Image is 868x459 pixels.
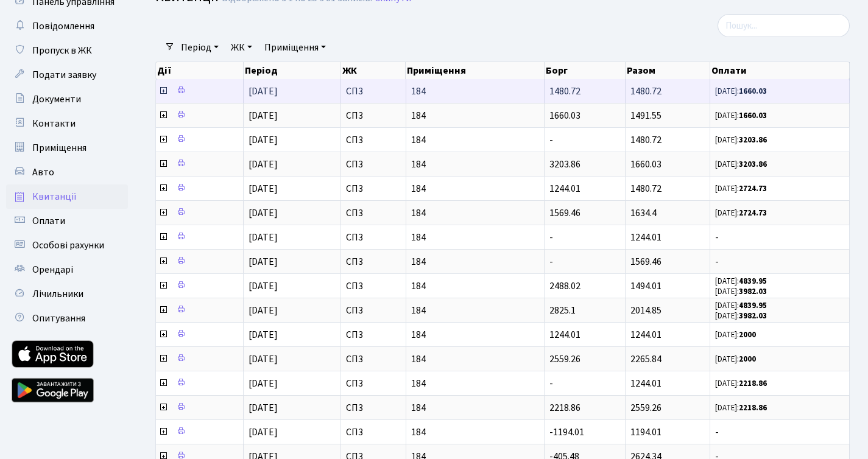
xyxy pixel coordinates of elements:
a: Лічильники [6,282,128,306]
b: 2724.73 [739,183,767,194]
span: - [715,257,844,267]
span: Опитування [32,312,85,325]
small: [DATE]: [715,310,767,321]
small: [DATE]: [715,276,767,287]
b: 4839.95 [739,300,767,311]
b: 3982.03 [739,286,767,297]
span: 1491.55 [630,109,662,122]
span: 1244.01 [549,328,580,342]
small: [DATE]: [715,300,767,311]
span: 184 [411,184,539,194]
span: 2014.85 [630,304,662,317]
span: 1480.72 [549,85,580,98]
span: 184 [411,379,539,388]
span: 1244.01 [630,231,662,244]
b: 2000 [739,354,756,365]
span: 184 [411,306,539,315]
span: 1480.72 [630,133,662,147]
span: Подати заявку [32,68,96,82]
span: 2559.26 [630,401,662,415]
span: Пропуск в ЖК [32,44,92,57]
span: СП3 [346,184,401,194]
span: 184 [411,330,539,340]
span: [DATE] [249,255,278,268]
small: [DATE]: [715,402,767,413]
span: 1244.01 [549,182,580,195]
small: [DATE]: [715,159,767,170]
span: Документи [32,93,81,106]
b: 2724.73 [739,208,767,219]
input: Пошук... [718,14,850,37]
span: 184 [411,281,539,291]
a: Авто [6,160,128,184]
a: Період [176,37,224,58]
span: 184 [411,403,539,413]
a: Подати заявку [6,63,128,87]
span: [DATE] [249,377,278,390]
a: Приміщення [259,37,331,58]
small: [DATE]: [715,110,767,121]
span: Оплати [32,214,65,228]
span: [DATE] [249,231,278,244]
span: [DATE] [249,401,278,415]
span: - [549,377,553,390]
span: - [715,233,844,242]
b: 2218.86 [739,402,767,413]
span: 1244.01 [630,328,662,342]
span: 1494.01 [630,279,662,293]
span: 1480.72 [630,85,662,98]
span: 2488.02 [549,279,580,293]
a: Оплати [6,209,128,233]
a: Приміщення [6,136,128,160]
span: 1480.72 [630,182,662,195]
span: - [715,427,844,437]
span: 184 [411,159,539,169]
small: [DATE]: [715,354,756,365]
span: 184 [411,135,539,145]
span: 184 [411,208,539,218]
small: [DATE]: [715,286,767,297]
b: 1660.03 [739,86,767,97]
th: ЖК [341,62,406,79]
span: [DATE] [249,352,278,366]
a: Особові рахунки [6,233,128,258]
span: 184 [411,257,539,267]
th: Дії [156,62,244,79]
span: [DATE] [249,109,278,122]
span: Квитанції [32,190,77,203]
span: СП3 [346,159,401,169]
span: Повідомлення [32,19,94,33]
span: СП3 [346,135,401,145]
span: 1569.46 [630,255,662,268]
span: [DATE] [249,158,278,171]
span: - [549,231,553,244]
small: [DATE]: [715,329,756,340]
span: [DATE] [249,133,278,147]
span: 1660.03 [630,158,662,171]
span: Орендарі [32,263,73,276]
span: СП3 [346,403,401,413]
span: -1194.01 [549,426,584,439]
span: 1569.46 [549,206,580,220]
span: 184 [411,427,539,437]
span: 1244.01 [630,377,662,390]
span: СП3 [346,354,401,364]
a: Опитування [6,306,128,331]
span: 1634.4 [630,206,657,220]
a: Квитанції [6,184,128,209]
span: [DATE] [249,85,278,98]
small: [DATE]: [715,183,767,194]
span: 2559.26 [549,352,580,366]
span: [DATE] [249,182,278,195]
span: 2825.1 [549,304,576,317]
span: СП3 [346,427,401,437]
span: Контакти [32,117,76,130]
span: СП3 [346,281,401,291]
th: Борг [545,62,626,79]
small: [DATE]: [715,135,767,145]
a: Контакти [6,111,128,136]
b: 3203.86 [739,135,767,145]
b: 1660.03 [739,110,767,121]
span: Лічильники [32,287,83,301]
span: - [549,133,553,147]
